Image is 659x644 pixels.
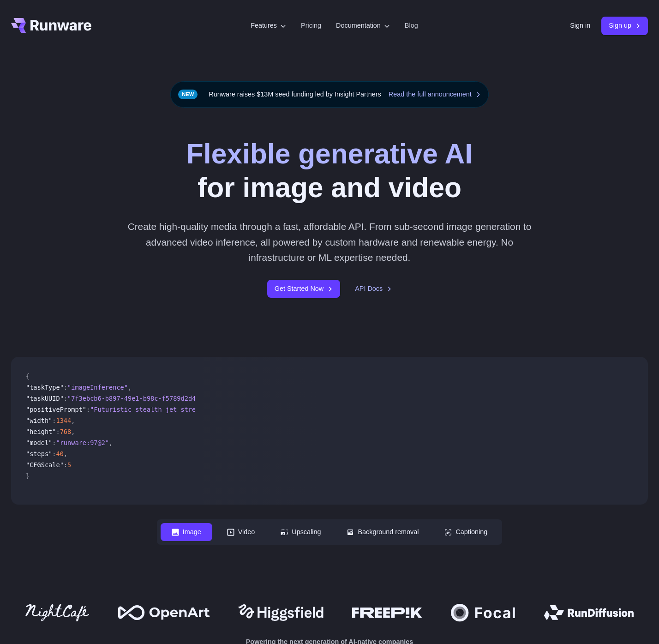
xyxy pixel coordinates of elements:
[26,373,30,380] span: {
[52,417,56,424] span: :
[64,450,67,457] span: ,
[570,20,590,31] a: Sign in
[267,280,340,298] a: Get Started Now
[355,283,392,294] a: API Docs
[161,523,212,541] button: Image
[335,523,430,541] button: Background removal
[186,137,473,204] h1: for image and video
[67,461,71,469] span: 5
[26,395,64,402] span: "taskUUID"
[56,417,71,424] span: 1344
[26,406,86,413] span: "positivePrompt"
[26,461,64,469] span: "CFGScale"
[67,395,211,402] span: "7f3ebcb6-b897-49e1-b98c-f5789d2d40d7"
[64,461,67,469] span: :
[56,439,109,446] span: "runware:97@2"
[71,417,75,424] span: ,
[60,428,72,435] span: 768
[26,472,30,480] span: }
[270,523,332,541] button: Upscaling
[90,406,434,413] span: "Futuristic stealth jet streaking through a neon-lit cityscape with glowing purple exhaust"
[26,450,52,457] span: "steps"
[52,439,56,446] span: :
[26,384,64,391] span: "taskType"
[56,428,60,435] span: :
[126,219,533,265] p: Create high-quality media through a fast, affordable API. From sub-second image generation to adv...
[601,17,648,35] a: Sign up
[64,395,67,402] span: :
[301,20,321,31] a: Pricing
[216,523,266,541] button: Video
[26,428,56,435] span: "height"
[251,20,286,31] label: Features
[186,138,473,169] strong: Flexible generative AI
[52,450,56,457] span: :
[26,417,52,424] span: "width"
[71,428,75,435] span: ,
[405,20,418,31] a: Blog
[26,439,52,446] span: "model"
[128,384,132,391] span: ,
[109,439,113,446] span: ,
[67,384,128,391] span: "imageInference"
[389,89,481,100] a: Read the full announcement
[170,81,489,108] div: Runware raises $13M seed funding led by Insight Partners
[56,450,63,457] span: 40
[64,384,67,391] span: :
[336,20,390,31] label: Documentation
[86,406,90,413] span: :
[433,523,498,541] button: Captioning
[11,18,91,33] a: Go to /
